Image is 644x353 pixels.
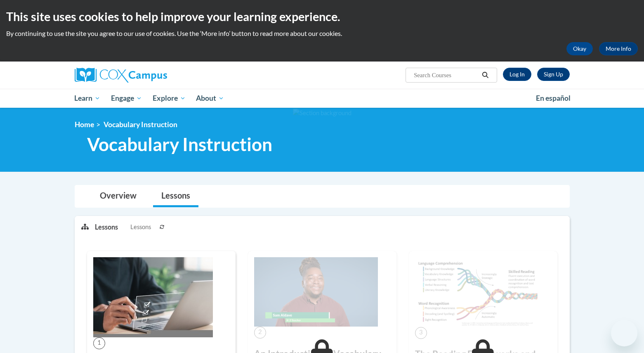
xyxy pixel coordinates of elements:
[87,133,272,155] span: Vocabulary Instruction
[69,89,106,108] a: Learn
[536,94,571,102] span: En español
[191,89,229,108] a: About
[130,223,151,232] span: Lessons
[92,185,145,207] a: Overview
[93,257,213,337] img: Course Image
[611,320,637,346] iframe: Button to launch messaging window
[6,29,638,38] p: By continuing to use the site you agree to our use of cookies. Use the ‘More info’ button to read...
[6,8,638,25] h2: This site uses cookies to help improve your learning experience.
[111,93,142,103] span: Engage
[106,89,147,108] a: Engage
[415,257,539,327] img: Course Image
[566,42,593,55] button: Okay
[93,337,105,349] span: 1
[537,68,570,81] a: Register
[62,89,582,108] div: Main menu
[95,223,118,232] p: Lessons
[75,120,94,129] a: Home
[75,68,231,83] a: Cox Campus
[153,93,186,103] span: Explore
[147,89,191,108] a: Explore
[75,68,167,83] img: Cox Campus
[413,70,479,80] input: Search Courses
[74,93,100,103] span: Learn
[531,90,576,107] a: En español
[254,327,266,339] span: 2
[153,185,198,207] a: Lessons
[503,68,531,81] a: Log In
[599,42,638,55] a: More Info
[104,120,177,129] span: Vocabulary Instruction
[293,109,351,118] img: Section background
[254,257,378,327] img: Course Image
[415,327,427,339] span: 3
[196,93,224,103] span: About
[479,70,491,80] button: Search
